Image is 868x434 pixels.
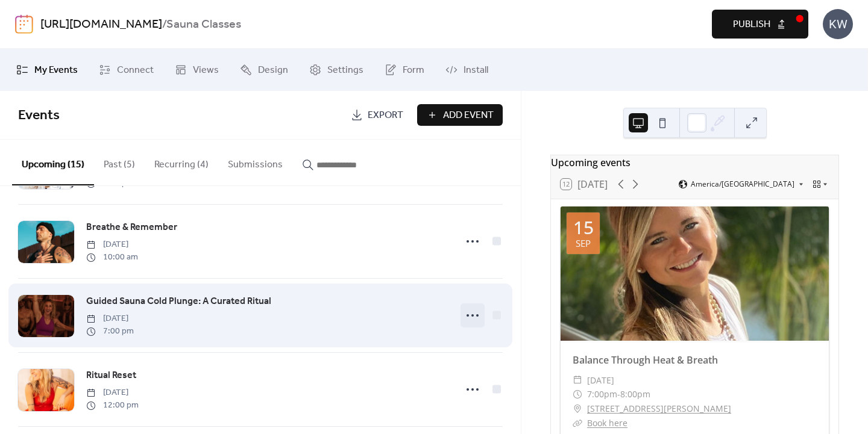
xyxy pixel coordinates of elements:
[86,368,136,383] a: Ritual Reset
[573,373,582,388] div: ​
[86,220,177,235] span: Breathe & Remember
[86,368,136,383] span: Ritual Reset
[12,140,94,185] button: Upcoming (15)
[86,220,177,235] a: Breathe & Remember
[712,10,808,39] button: Publish
[86,294,271,309] span: Guided Sauna Cold Plunge: A Curated Ritual
[86,399,139,412] span: 12:00 pm
[587,387,617,401] span: 7:00pm
[620,387,650,401] span: 8:00pm
[90,54,163,86] a: Connect
[327,63,363,78] span: Settings
[417,104,503,126] button: Add Event
[34,63,78,78] span: My Events
[86,251,138,264] span: 10:00 am
[231,54,297,86] a: Design
[823,9,853,39] div: KW
[166,13,241,36] b: Sauna Classes
[15,14,33,34] img: logo
[86,294,271,309] a: Guided Sauna Cold Plunge: A Curated Ritual
[193,63,219,78] span: Views
[145,140,218,184] button: Recurring (4)
[162,13,166,36] b: /
[368,108,403,123] span: Export
[86,238,138,251] span: [DATE]
[733,17,770,32] span: Publish
[86,386,139,399] span: [DATE]
[300,54,373,86] a: Settings
[691,181,794,188] span: America/[GEOGRAPHIC_DATA]
[40,13,162,36] a: [URL][DOMAIN_NAME]
[573,401,582,416] div: ​
[587,417,627,429] a: Book here
[436,54,497,86] a: Install
[443,108,494,123] span: Add Event
[573,387,582,401] div: ​
[218,140,292,184] button: Submissions
[587,373,614,388] span: [DATE]
[7,54,87,86] a: My Events
[587,401,731,416] a: [STREET_ADDRESS][PERSON_NAME]
[551,155,838,170] div: Upcoming events
[376,54,433,86] a: Form
[573,219,594,237] div: 15
[117,63,154,78] span: Connect
[258,63,288,78] span: Design
[576,239,591,248] div: Sep
[94,140,145,184] button: Past (5)
[617,387,620,401] span: -
[464,63,488,78] span: Install
[166,54,228,86] a: Views
[403,63,424,78] span: Form
[86,325,134,338] span: 7:00 pm
[86,312,134,325] span: [DATE]
[573,353,718,367] a: Balance Through Heat & Breath
[18,102,60,129] span: Events
[342,104,412,126] a: Export
[573,416,582,430] div: ​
